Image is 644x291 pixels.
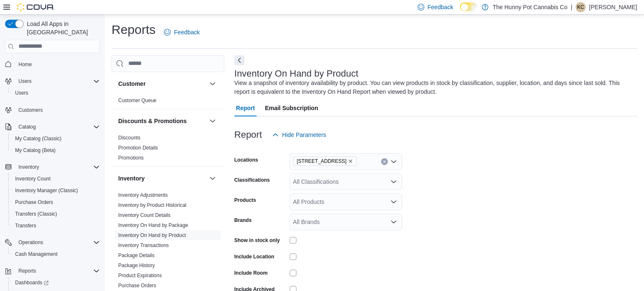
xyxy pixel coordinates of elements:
[15,135,62,142] span: My Catalog (Classic)
[15,266,39,276] button: Reports
[118,222,188,228] a: Inventory On Hand by Package
[2,58,103,70] button: Home
[15,90,28,96] span: Users
[12,145,100,155] span: My Catalog (Beta)
[118,80,145,88] h3: Customer
[15,279,49,286] span: Dashboards
[118,117,187,125] h3: Discounts & Promotions
[118,232,186,239] span: Inventory On Hand by Product
[118,98,156,103] a: Customer Queue
[293,157,357,166] span: 334 Wellington Rd
[118,272,162,279] span: Product Expirations
[15,162,100,172] span: Inventory
[269,126,330,143] button: Hide Parameters
[18,78,31,85] span: Users
[118,212,171,219] span: Inventory Count Details
[18,61,32,68] span: Home
[118,242,169,248] a: Inventory Transactions
[12,278,100,288] span: Dashboards
[118,212,171,218] a: Inventory Count Details
[118,263,155,268] a: Package History
[390,158,397,165] button: Open list of options
[12,134,100,144] span: My Catalog (Classic)
[390,219,397,225] button: Open list of options
[15,59,100,70] span: Home
[12,185,100,196] span: Inventory Manager (Classic)
[297,157,347,165] span: [STREET_ADDRESS]
[12,197,57,207] a: Purchase Orders
[15,105,100,115] span: Customers
[12,134,65,144] a: My Catalog (Classic)
[428,3,453,11] span: Feedback
[265,100,318,116] span: Email Subscription
[234,177,270,183] label: Classifications
[8,173,103,185] button: Inventory Count
[234,130,262,140] h3: Report
[236,100,255,116] span: Report
[118,135,140,141] a: Discounts
[15,237,100,247] span: Operations
[8,208,103,220] button: Transfers (Classic)
[282,131,326,139] span: Hide Parameters
[2,265,103,277] button: Reports
[118,117,206,125] button: Discounts & Promotions
[12,185,81,196] a: Inventory Manager (Classic)
[12,209,100,219] span: Transfers (Classic)
[234,69,358,79] h3: Inventory On Hand by Product
[17,3,55,11] img: Cova
[12,249,100,259] span: Cash Management
[118,174,145,183] h3: Inventory
[12,145,59,155] a: My Catalog (Beta)
[15,199,53,206] span: Purchase Orders
[118,252,155,258] a: Package Details
[112,21,156,38] h1: Reports
[12,249,61,259] a: Cash Management
[208,79,218,89] button: Customer
[8,196,103,208] button: Purchase Orders
[234,270,267,276] label: Include Room
[15,59,35,70] a: Home
[174,28,200,36] span: Feedback
[112,133,224,166] div: Discounts & Promotions
[118,134,140,141] span: Discounts
[118,80,206,88] button: Customer
[118,273,162,278] a: Product Expirations
[12,221,39,231] a: Transfers
[15,105,46,115] a: Customers
[381,158,388,165] button: Clear input
[112,95,224,109] div: Customer
[15,76,35,86] button: Users
[8,185,103,196] button: Inventory Manager (Classic)
[118,155,144,161] a: Promotions
[390,198,397,205] button: Open list of options
[234,197,256,203] label: Products
[18,268,36,274] span: Reports
[15,162,42,172] button: Inventory
[18,164,39,170] span: Inventory
[8,87,103,99] button: Users
[18,124,36,130] span: Catalog
[12,88,31,98] a: Users
[234,217,252,224] label: Brands
[15,187,78,194] span: Inventory Manager (Classic)
[118,283,156,288] a: Purchase Orders
[12,209,60,219] a: Transfers (Classic)
[234,253,274,260] label: Include Location
[18,239,43,246] span: Operations
[2,104,103,116] button: Customers
[15,237,47,247] button: Operations
[234,157,258,163] label: Locations
[15,147,56,154] span: My Catalog (Beta)
[118,202,187,208] a: Inventory by Product Historical
[2,161,103,173] button: Inventory
[15,122,100,132] span: Catalog
[576,2,586,12] div: Kyle Chamaillard
[208,173,218,183] button: Inventory
[234,55,244,65] button: Next
[118,202,187,209] span: Inventory by Product Historical
[118,192,168,198] a: Inventory Adjustments
[161,24,203,41] a: Feedback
